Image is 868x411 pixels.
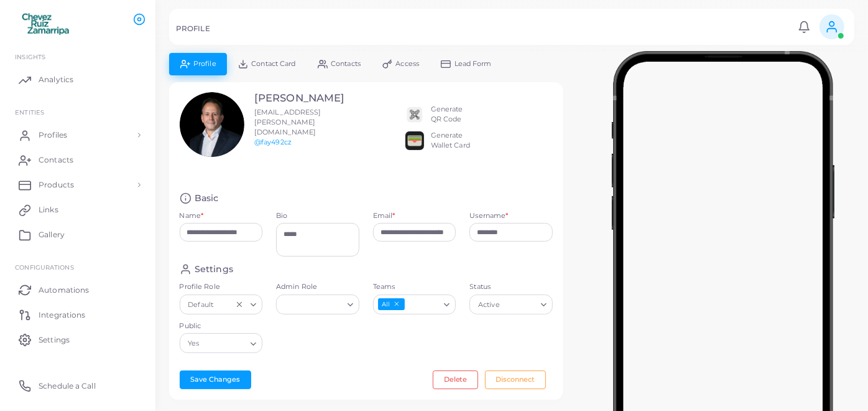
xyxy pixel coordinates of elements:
h3: [PERSON_NAME] [254,92,344,105]
div: Search for option [469,295,553,314]
span: Contacts [39,154,73,166]
a: Products [9,172,146,197]
span: Profile [193,60,216,67]
label: Username [469,211,508,221]
span: All [378,298,405,310]
button: Disconnect [485,371,546,389]
span: Contacts [331,60,361,67]
button: Clear Selected [235,300,244,309]
h4: Basic [195,192,219,204]
span: Default [187,298,215,311]
div: Generate Wallet Card [431,131,470,151]
a: @fay492cz [254,138,292,146]
label: Status [469,282,553,292]
span: Products [39,179,74,191]
img: logo [11,12,80,35]
span: Schedule a Call [39,380,96,392]
div: Search for option [373,295,456,314]
img: apple-wallet.png [405,131,424,150]
span: Configurations [15,263,74,271]
div: Search for option [180,295,263,314]
span: Analytics [39,74,73,85]
a: Links [9,197,146,222]
button: Deselect All [392,300,401,308]
label: Bio [276,211,359,221]
h4: Settings [195,263,233,275]
a: Integrations [9,302,146,327]
label: Teams [373,282,456,292]
input: Search for option [202,337,246,351]
input: Search for option [503,298,536,311]
span: [EMAIL_ADDRESS][PERSON_NAME][DOMAIN_NAME] [254,108,321,136]
span: Gallery [39,229,65,240]
button: Delete [433,371,478,389]
a: Settings [9,327,146,352]
span: ENTITIES [15,108,44,116]
a: Profiles [9,123,146,148]
span: Integrations [39,309,85,321]
input: Search for option [406,298,439,311]
div: Generate QR Code [431,105,463,125]
label: Profile Role [180,282,263,292]
div: Search for option [180,333,263,353]
input: Search for option [282,298,343,311]
a: Schedule a Call [9,373,146,398]
label: Admin Role [276,282,359,292]
span: Lead Form [455,60,492,67]
span: Active [476,298,501,311]
span: Yes [187,338,201,351]
img: qr2.png [405,105,424,124]
button: Save Changes [180,371,251,389]
span: Automations [39,285,89,296]
span: Contact Card [251,60,295,67]
span: Profiles [39,130,67,141]
span: Settings [39,334,70,346]
span: Access [396,60,420,67]
label: Name [180,211,204,221]
label: Email [373,211,395,221]
a: Automations [9,277,146,302]
input: Search for option [216,298,232,311]
div: Search for option [276,295,359,314]
a: Gallery [9,222,146,247]
a: Analytics [9,67,146,92]
label: Public [180,321,263,331]
h5: PROFILE [176,24,210,33]
a: Contacts [9,148,146,172]
span: INSIGHTS [15,53,45,60]
span: Links [39,204,58,215]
